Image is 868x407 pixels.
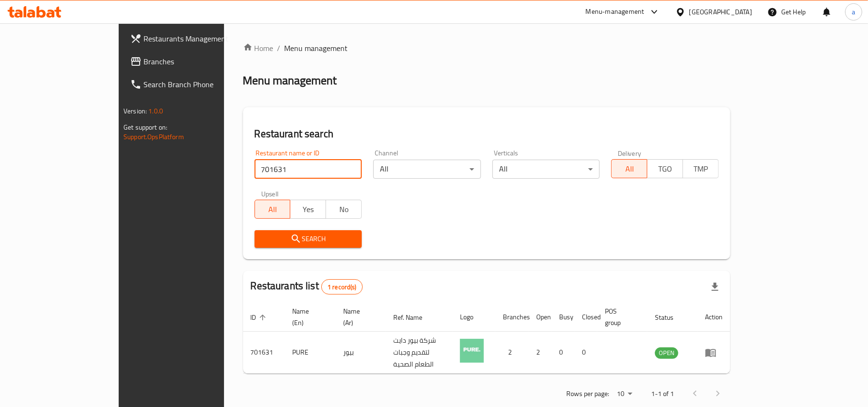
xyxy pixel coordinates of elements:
div: Menu [705,347,723,358]
span: All [615,162,643,176]
span: Name (Ar) [343,305,375,328]
td: 2 [495,332,529,374]
td: 2 [529,332,551,374]
span: TMP [687,162,715,176]
button: TGO [647,159,683,178]
span: Restaurants Management [143,33,256,44]
span: Ref. Name [394,312,435,323]
div: All [492,160,600,179]
th: Closed [574,303,597,332]
button: Search [255,230,362,248]
td: بيور [336,332,386,374]
span: POS group [605,305,636,328]
th: Open [529,303,551,332]
h2: Menu management [243,73,337,88]
input: Search for restaurant name or ID.. [255,160,362,179]
label: Upsell [261,190,279,197]
button: Yes [290,200,326,219]
th: Action [697,303,730,332]
div: OPEN [655,347,678,359]
span: No [330,203,358,216]
h2: Restaurants list [251,279,363,295]
th: Logo [452,303,495,332]
span: TGO [651,162,679,176]
td: 701631 [243,332,285,374]
div: Rows per page: [613,387,636,401]
td: 0 [551,332,574,374]
div: Menu-management [586,6,644,18]
div: [GEOGRAPHIC_DATA] [689,7,752,17]
p: Rows per page: [566,388,609,400]
img: PURE [460,339,484,363]
th: Branches [495,303,529,332]
a: Search Branch Phone [123,73,264,96]
td: PURE [285,332,336,374]
p: 1-1 of 1 [651,388,674,400]
span: ID [251,312,269,323]
div: Export file [704,275,726,298]
span: Status [655,312,686,323]
a: Restaurants Management [123,27,264,50]
span: OPEN [655,347,678,358]
span: Menu management [285,42,348,54]
a: Support.OpsPlatform [123,131,184,143]
div: Total records count [321,279,363,295]
li: / [277,42,281,54]
span: 1.0.0 [148,105,163,117]
h2: Restaurant search [255,127,719,141]
label: Delivery [618,150,642,156]
nav: breadcrumb [243,42,730,54]
table: enhanced table [243,303,730,374]
a: Branches [123,50,264,73]
span: Version: [123,105,147,117]
span: Search Branch Phone [143,79,256,90]
span: All [259,203,287,216]
span: a [852,7,855,17]
span: 1 record(s) [322,283,362,292]
span: Get support on: [123,121,167,133]
div: All [373,160,481,179]
button: All [255,200,291,219]
span: Branches [143,56,256,67]
button: No [326,200,362,219]
th: Busy [551,303,574,332]
button: TMP [683,159,719,178]
button: All [611,159,647,178]
span: Search [262,233,355,245]
span: Yes [294,203,322,216]
span: Name (En) [293,305,324,328]
td: 0 [574,332,597,374]
td: شركة بيور دايت لتقديم وجبات الطعام الصحية [386,332,453,374]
